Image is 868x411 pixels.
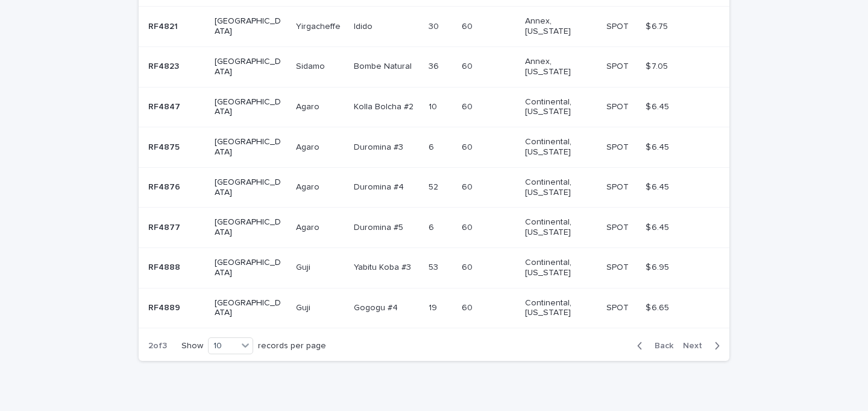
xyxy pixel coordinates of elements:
p: SPOT [606,59,631,72]
button: Next [678,340,729,351]
p: Yabitu Koba #3 [354,260,414,273]
p: 2 of 3 [139,331,177,361]
p: SPOT [606,19,631,32]
p: Kolla Bolcha #2 [354,100,416,112]
p: [GEOGRAPHIC_DATA] [215,298,281,319]
button: Back [627,340,678,351]
p: Agaro [296,140,322,153]
p: Guji [296,260,313,273]
tr: RF4876RF4876 [GEOGRAPHIC_DATA]AgaroAgaro Duromina #4Duromina #4 5252 6060 Continental, [US_STATE]... [139,167,729,208]
p: Guji [296,301,313,313]
p: 6 [429,220,436,233]
p: SPOT [606,180,631,193]
p: RF4823 [148,59,181,72]
p: 52 [429,180,441,193]
p: Yirgacheffe [296,19,343,32]
p: 60 [462,100,475,112]
p: 60 [462,59,475,72]
p: SPOT [606,301,631,313]
p: Idido [354,19,375,32]
p: RF4876 [148,180,183,193]
p: 10 [429,100,439,112]
p: 60 [462,19,475,32]
p: 19 [429,301,439,313]
tr: RF4821RF4821 [GEOGRAPHIC_DATA]YirgacheffeYirgacheffe IdidoIdido 3030 6060 Annex, [US_STATE] SPOTS... [139,7,729,47]
p: [GEOGRAPHIC_DATA] [215,217,281,238]
p: $ 6.75 [646,19,670,32]
p: SPOT [606,220,631,233]
p: [GEOGRAPHIC_DATA] [215,137,281,158]
p: Agaro [296,180,322,193]
p: 60 [462,140,475,153]
p: [GEOGRAPHIC_DATA] [215,16,281,37]
p: RF4821 [148,19,180,32]
span: Next [683,342,709,350]
p: [GEOGRAPHIC_DATA] [215,57,281,77]
p: $ 6.45 [646,180,671,193]
tr: RF4823RF4823 [GEOGRAPHIC_DATA]SidamoSidamo Bombe NaturalBombe Natural 3636 6060 Annex, [US_STATE]... [139,46,729,87]
p: Agaro [296,220,322,233]
p: RF4888 [148,260,183,273]
p: 30 [429,19,441,32]
p: RF4889 [148,301,183,313]
p: SPOT [606,260,631,273]
p: 36 [429,59,441,72]
p: 53 [429,260,441,273]
p: SPOT [606,140,631,153]
tr: RF4847RF4847 [GEOGRAPHIC_DATA]AgaroAgaro Kolla Bolcha #2Kolla Bolcha #2 1010 6060 Continental, [U... [139,87,729,127]
p: records per page [258,341,326,351]
p: Duromina #4 [354,180,406,193]
tr: RF4889RF4889 [GEOGRAPHIC_DATA]GujiGuji Gogogu #4Gogogu #4 1919 6060 Continental, [US_STATE] SPOTS... [139,288,729,328]
p: [GEOGRAPHIC_DATA] [215,258,281,278]
tr: RF4888RF4888 [GEOGRAPHIC_DATA]GujiGuji Yabitu Koba #3Yabitu Koba #3 5353 6060 Continental, [US_ST... [139,247,729,288]
p: Duromina #5 [354,220,406,233]
p: $ 6.95 [646,260,671,273]
p: $ 6.45 [646,220,671,233]
p: Sidamo [296,59,327,72]
p: Bombe Natural [354,59,414,72]
tr: RF4875RF4875 [GEOGRAPHIC_DATA]AgaroAgaro Duromina #3Duromina #3 66 6060 Continental, [US_STATE] S... [139,127,729,168]
p: Duromina #3 [354,140,406,153]
p: 6 [429,140,436,153]
tr: RF4877RF4877 [GEOGRAPHIC_DATA]AgaroAgaro Duromina #5Duromina #5 66 6060 Continental, [US_STATE] S... [139,208,729,248]
p: $ 6.65 [646,301,671,313]
p: SPOT [606,100,631,112]
p: Gogogu #4 [354,301,400,313]
p: [GEOGRAPHIC_DATA] [215,97,281,118]
p: 60 [462,301,475,313]
p: RF4847 [148,100,183,112]
p: Show [181,341,203,351]
span: Back [647,342,673,350]
p: [GEOGRAPHIC_DATA] [215,177,281,198]
p: RF4875 [148,140,182,153]
p: $ 7.05 [646,59,670,72]
p: $ 6.45 [646,140,671,153]
p: RF4877 [148,220,183,233]
p: $ 6.45 [646,100,671,112]
p: 60 [462,180,475,193]
div: 10 [209,340,237,352]
p: Agaro [296,100,322,112]
p: 60 [462,220,475,233]
p: 60 [462,260,475,273]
